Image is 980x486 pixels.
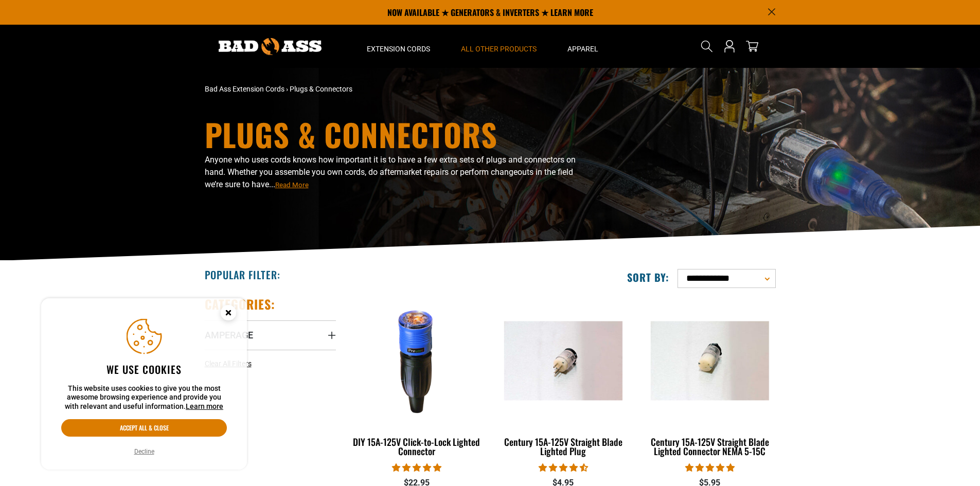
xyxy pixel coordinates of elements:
[286,85,288,93] span: ›
[351,25,446,68] summary: Extension Cords
[205,268,280,281] h2: Popular Filter:
[205,296,276,312] h2: Categories:
[498,321,628,400] img: Century 15A-125V Straight Blade Lighted Plug
[186,402,223,410] a: Learn more
[699,38,715,55] summary: Search
[645,321,775,400] img: Century 15A-125V Straight Blade Lighted Connector NEMA 5-15C
[290,85,352,93] span: Plugs & Connectors
[61,384,227,411] p: This website uses cookies to give you the most awesome browsing experience and provide you with r...
[205,84,580,95] nav: breadcrumbs
[205,119,580,150] h1: Plugs & Connectors
[61,419,227,437] button: Accept all & close
[219,38,322,55] img: Bad Ass Extension Cords
[205,85,284,93] a: Bad Ass Extension Cords
[539,463,588,473] span: 4.38 stars
[205,320,336,349] summary: Amperage
[351,296,483,462] a: DIY 15A-125V Click-to-Lock Lighted Connector DIY 15A-125V Click-to-Lock Lighted Connector
[351,437,483,456] div: DIY 15A-125V Click-to-Lock Lighted Connector
[567,44,598,53] span: Apparel
[644,437,775,456] div: Century 15A-125V Straight Blade Lighted Connector NEMA 5-15C
[61,363,227,376] h2: We use cookies
[41,298,247,470] aside: Cookie Consent
[685,463,735,473] span: 5.00 stars
[461,44,537,53] span: All Other Products
[644,296,775,462] a: Century 15A-125V Straight Blade Lighted Connector NEMA 5-15C Century 15A-125V Straight Blade Ligh...
[367,44,430,53] span: Extension Cords
[446,25,552,68] summary: All Other Products
[205,154,580,191] p: Anyone who uses cords knows how important it is to have a few extra sets of plugs and connectors ...
[627,271,669,284] label: Sort by:
[552,25,614,68] summary: Apparel
[275,181,309,189] span: Read More
[497,437,629,456] div: Century 15A-125V Straight Blade Lighted Plug
[392,463,441,473] span: 4.84 stars
[352,301,482,420] img: DIY 15A-125V Click-to-Lock Lighted Connector
[131,446,157,457] button: Decline
[497,296,629,462] a: Century 15A-125V Straight Blade Lighted Plug Century 15A-125V Straight Blade Lighted Plug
